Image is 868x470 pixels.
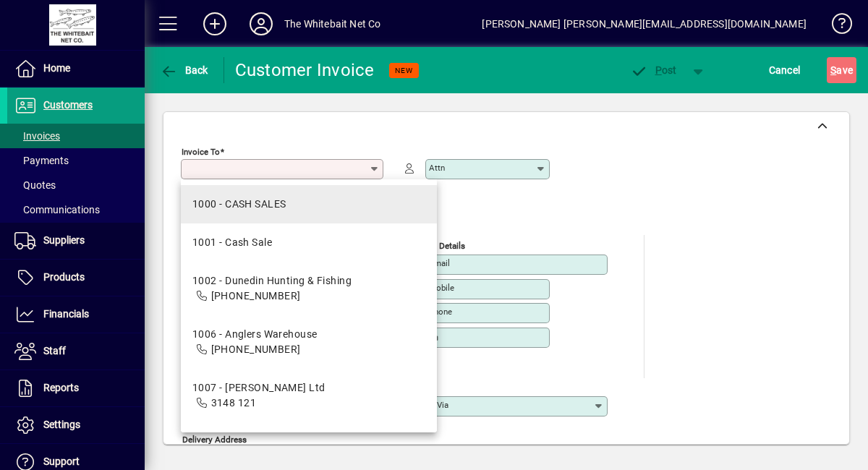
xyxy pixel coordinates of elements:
[284,12,381,35] div: The Whitebait Net Co
[181,262,437,315] mat-option: 1002 - Dunedin Hunting & Fishing
[14,179,56,191] span: Quotes
[211,343,301,355] span: [PHONE_NUMBER]
[7,148,145,173] a: Payments
[14,155,69,166] span: Payments
[7,223,145,259] a: Suppliers
[7,51,145,87] a: Home
[192,197,286,212] div: 1000 - CASH SALES
[830,59,853,82] span: ave
[43,382,79,393] span: Reports
[160,64,208,76] span: Back
[43,345,66,356] span: Staff
[192,273,352,289] div: 1002 - Dunedin Hunting & Fishing
[630,64,677,76] span: ost
[7,197,145,222] a: Communications
[238,11,284,37] button: Profile
[429,163,445,173] mat-label: Attn
[429,307,452,317] mat-label: Phone
[623,57,684,83] button: Post
[395,66,413,75] span: NEW
[211,290,301,302] span: [PHONE_NUMBER]
[7,407,145,443] a: Settings
[192,11,238,37] button: Add
[43,99,93,111] span: Customers
[429,283,454,293] mat-label: Mobile
[182,147,220,157] mat-label: Invoice To
[655,64,662,76] span: P
[821,3,850,50] a: Knowledge Base
[43,234,85,246] span: Suppliers
[827,57,856,83] button: Save
[145,57,224,83] app-page-header-button: Back
[7,333,145,369] a: Staff
[14,130,60,142] span: Invoices
[482,12,807,35] div: [PERSON_NAME] [PERSON_NAME][EMAIL_ADDRESS][DOMAIN_NAME]
[156,57,212,83] button: Back
[830,64,836,76] span: S
[7,173,145,197] a: Quotes
[769,59,801,82] span: Cancel
[43,62,70,74] span: Home
[192,380,325,396] div: 1007 - [PERSON_NAME] Ltd
[765,57,804,83] button: Cancel
[43,308,89,320] span: Financials
[192,235,272,250] div: 1001 - Cash Sale
[181,185,437,223] mat-option: 1000 - CASH SALES
[235,59,375,82] div: Customer Invoice
[181,369,437,422] mat-option: 1007 - Arthur Burke Ltd
[43,271,85,283] span: Products
[429,258,450,268] mat-label: Email
[181,315,437,369] mat-option: 1006 - Anglers Warehouse
[211,397,257,409] span: 3148 121
[7,260,145,296] a: Products
[7,296,145,333] a: Financials
[181,223,437,262] mat-option: 1001 - Cash Sale
[43,456,80,467] span: Support
[7,370,145,406] a: Reports
[14,204,100,215] span: Communications
[7,124,145,148] a: Invoices
[192,327,318,342] div: 1006 - Anglers Warehouse
[43,419,80,430] span: Settings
